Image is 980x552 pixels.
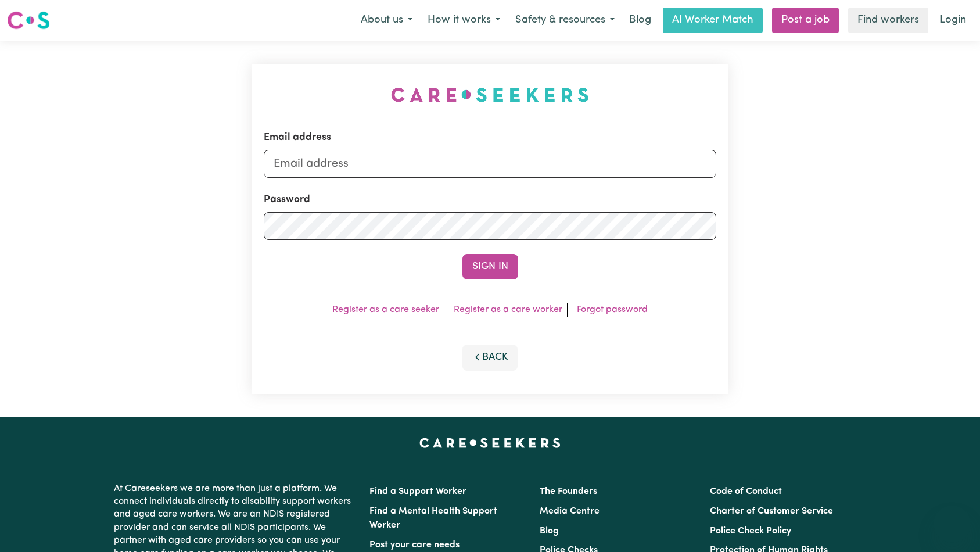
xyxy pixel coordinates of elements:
[540,526,559,536] a: Blog
[540,487,597,496] a: The Founders
[462,254,518,279] button: Sign In
[710,526,791,536] a: Police Check Policy
[848,8,928,33] a: Find workers
[934,506,971,543] iframe: Button to launch messaging window
[622,8,658,33] a: Blog
[663,8,763,33] a: AI Worker Match
[332,305,439,314] a: Register as a care seeker
[7,10,50,31] img: Careseekers logo
[933,8,973,33] a: Login
[772,8,839,33] a: Post a job
[264,192,310,207] label: Password
[462,345,518,370] button: Back
[264,130,331,145] label: Email address
[369,487,466,496] a: Find a Support Worker
[540,507,600,516] a: Media Centre
[264,150,717,178] input: Email address
[577,305,648,314] a: Forgot password
[454,305,562,314] a: Register as a care worker
[710,487,782,496] a: Code of Conduct
[369,540,460,550] a: Post your care needs
[369,507,497,530] a: Find a Mental Health Support Worker
[508,8,622,33] button: Safety & resources
[353,8,420,33] button: About us
[420,8,508,33] button: How it works
[710,507,833,516] a: Charter of Customer Service
[7,7,50,34] a: Careseekers logo
[419,438,561,447] a: Careseekers home page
